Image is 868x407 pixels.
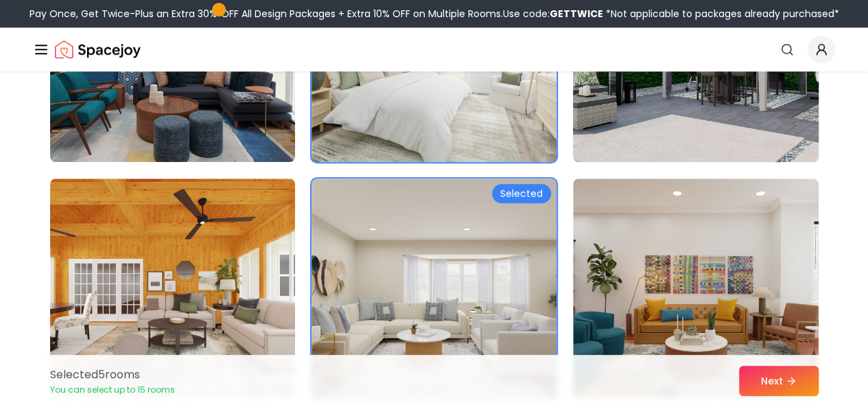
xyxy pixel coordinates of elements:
[50,178,295,398] img: Room room-7
[312,178,556,398] img: Room room-8
[55,36,141,63] img: Spacejoy Logo
[30,7,839,21] div: Pay Once, Get Twice-Plus an Extra 30% OFF All Design Packages + Extra 10% OFF on Multiple Rooms.
[33,27,835,71] nav: Global
[603,7,839,21] span: *Not applicable to packages already purchased*
[50,384,175,395] p: You can select up to 15 rooms
[55,36,141,63] a: Spacejoy
[50,367,175,383] p: Selected 5 room s
[503,7,603,21] span: Use code:
[550,7,603,21] b: GETTWICE
[739,366,819,396] button: Next
[492,184,551,203] div: Selected
[573,178,818,398] img: Room room-9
